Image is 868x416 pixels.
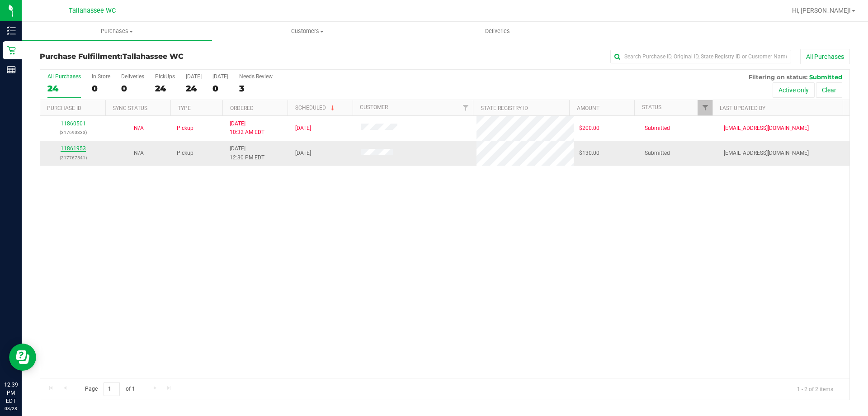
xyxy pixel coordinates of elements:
inline-svg: Reports [7,65,16,74]
a: Customers [212,22,402,41]
span: Pickup [177,149,193,158]
div: 24 [155,83,175,94]
div: 0 [92,83,110,94]
a: Customer [360,104,388,110]
span: Submitted [645,149,670,158]
span: $130.00 [579,149,599,158]
span: Page of 1 [77,382,142,396]
span: Not Applicable [134,125,144,131]
button: N/A [134,124,144,133]
span: Submitted [645,124,670,133]
div: Needs Review [239,73,273,80]
span: Purchases [22,27,212,35]
button: All Purchases [800,49,850,64]
a: Status [642,104,661,110]
a: Purchase ID [47,105,81,111]
h3: Purchase Fulfillment: [40,53,310,61]
span: [DATE] [295,124,311,133]
a: Type [178,105,191,111]
div: PickUps [155,73,175,80]
a: Amount [577,105,599,111]
p: (317690333) [46,128,100,137]
inline-svg: Inventory [7,26,16,35]
span: [DATE] 10:32 AM EDT [230,120,264,137]
a: State Registry ID [481,105,528,111]
span: Hi, [PERSON_NAME]! [792,7,851,14]
a: Filter [458,100,473,115]
span: [EMAIL_ADDRESS][DOMAIN_NAME] [724,124,809,133]
a: Filter [698,100,712,115]
a: 11861953 [61,145,86,152]
span: 1 - 2 of 2 items [790,382,840,396]
div: 0 [121,83,144,94]
inline-svg: Retail [7,46,16,55]
div: [DATE] [186,73,202,80]
span: [EMAIL_ADDRESS][DOMAIN_NAME] [724,149,809,158]
span: [DATE] 12:30 PM EDT [230,144,264,162]
a: Last Updated By [720,105,765,111]
div: [DATE] [212,73,228,80]
span: Customers [212,27,402,35]
iframe: Resource center [9,344,36,371]
span: Tallahassee WC [69,7,116,14]
a: Deliveries [402,22,593,41]
p: 08/28 [4,405,18,412]
span: $200.00 [579,124,599,133]
div: All Purchases [47,73,81,80]
button: Clear [816,82,842,98]
input: 1 [104,382,120,396]
span: Tallahassee WC [123,52,184,61]
div: In Store [92,73,110,80]
div: Deliveries [121,73,144,80]
a: Ordered [230,105,254,111]
input: Search Purchase ID, Original ID, State Registry ID or Customer Name... [610,50,791,63]
p: (317767541) [46,153,100,162]
button: N/A [134,149,144,158]
span: Deliveries [473,27,522,35]
span: Submitted [809,73,842,81]
span: Pickup [177,124,193,133]
div: 24 [47,83,81,94]
div: 3 [239,83,273,94]
div: 24 [186,83,202,94]
div: 0 [212,83,228,94]
span: Not Applicable [134,150,144,156]
p: 12:39 PM EDT [4,381,18,405]
a: Sync Status [113,105,147,111]
span: Filtering on status: [749,73,807,81]
a: Purchases [22,22,212,41]
a: Scheduled [295,105,336,111]
button: Active only [773,82,815,98]
a: 11860501 [61,120,86,127]
span: [DATE] [295,149,311,158]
